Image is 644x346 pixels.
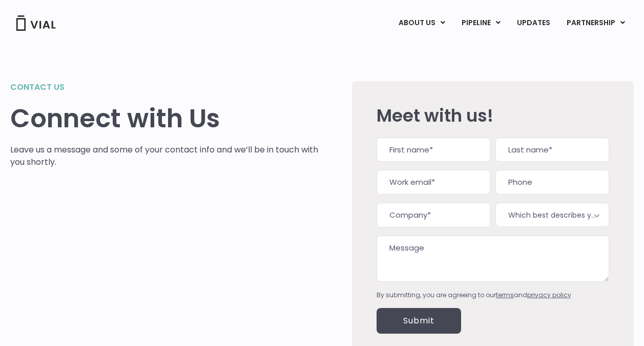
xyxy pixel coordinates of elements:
[509,14,558,32] a: UPDATES
[377,106,609,125] h2: Meet with us!
[377,291,609,300] div: By submitting, you are agreeing to our and
[495,170,609,195] input: Phone
[453,14,508,32] a: PIPELINEMenu Toggle
[558,14,633,32] a: PARTNERSHIPMenu Toggle
[10,104,321,133] h1: Connect with Us
[10,81,321,93] h2: Contact us
[377,138,490,162] input: First name*
[390,14,453,32] a: ABOUT USMenu Toggle
[10,144,321,168] p: Leave us a message and some of your contact info and we’ll be in touch with you shortly.
[495,138,609,162] input: Last name*
[496,291,514,299] a: terms
[377,308,461,334] input: Submit
[377,203,490,227] input: Company*
[527,291,571,299] a: privacy policy
[377,170,490,195] input: Work email*
[15,15,56,31] img: Vial Logo
[495,203,609,227] span: Which best describes you?*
